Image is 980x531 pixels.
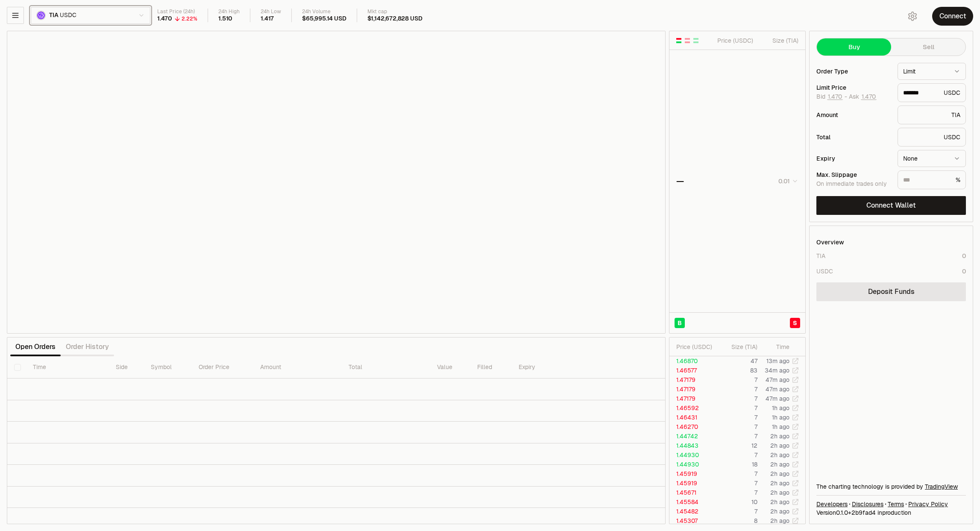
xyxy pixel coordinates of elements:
[766,357,789,365] time: 13m ago
[772,423,789,431] time: 1h ago
[669,394,719,403] td: 1.47179
[776,176,798,186] button: 0.01
[719,460,758,469] td: 18
[793,319,797,327] span: S
[49,12,58,19] span: TIA
[192,356,253,378] th: Order Price
[719,469,758,478] td: 7
[719,478,758,488] td: 7
[302,9,346,15] div: 24h Volume
[669,403,719,413] td: 1.46592
[61,338,114,355] button: Order History
[719,375,758,384] td: 7
[770,432,789,440] time: 2h ago
[816,112,891,118] div: Amount
[719,422,758,431] td: 7
[816,85,891,91] div: Limit Price
[669,384,719,394] td: 1.47179
[770,489,789,496] time: 2h ago
[669,366,719,375] td: 1.46577
[861,93,877,100] button: 1.470
[770,498,789,506] time: 2h ago
[766,376,789,384] time: 47m ago
[430,356,470,378] th: Value
[908,500,948,508] a: Privacy Policy
[261,9,281,15] div: 24h Low
[816,508,966,517] div: Version 0.1.0 + in production
[144,356,192,378] th: Symbol
[770,479,789,487] time: 2h ago
[816,252,825,260] div: TIA
[669,497,719,507] td: 1.45584
[760,36,798,45] div: Size ( TIA )
[962,252,966,260] div: 0
[715,36,753,45] div: Price ( USDC )
[157,15,172,23] div: 1.470
[7,31,665,333] iframe: Financial Chart
[218,9,240,15] div: 24h High
[719,488,758,497] td: 7
[676,175,684,187] div: —
[816,482,966,491] div: The charting technology is provided by
[770,517,789,525] time: 2h ago
[772,414,789,421] time: 1h ago
[816,93,847,101] span: Bid -
[770,508,789,515] time: 2h ago
[675,37,682,44] button: Show Buy and Sell Orders
[962,267,966,276] div: 0
[669,422,719,431] td: 1.46270
[512,356,591,378] th: Expiry
[765,367,789,374] time: 34m ago
[816,267,833,276] div: USDC
[676,343,719,351] div: Price ( USDC )
[719,403,758,413] td: 7
[669,356,719,366] td: 1.46870
[898,170,966,189] div: %
[770,451,789,459] time: 2h ago
[891,38,965,56] button: Sell
[669,507,719,516] td: 1.45482
[719,450,758,460] td: 7
[898,150,966,167] button: None
[851,509,876,516] span: 2b9fad4ac1a5dc340d772b00a7a278206ef9879d
[849,93,877,101] span: Ask
[770,470,789,478] time: 2h ago
[14,364,21,371] button: Select all
[816,500,848,508] a: Developers
[766,395,789,402] time: 47m ago
[898,83,966,102] div: USDC
[898,63,966,80] button: Limit
[719,507,758,516] td: 7
[766,385,789,393] time: 47m ago
[182,15,197,22] div: 2.22%
[26,356,109,378] th: Time
[37,12,45,19] img: TIA Logo
[367,15,423,23] div: $1,142,672,828 USD
[816,68,891,74] div: Order Type
[669,450,719,460] td: 1.44930
[719,356,758,366] td: 47
[816,155,891,161] div: Expiry
[302,15,346,23] div: $65,995.14 USD
[669,488,719,497] td: 1.45671
[772,404,789,412] time: 1h ago
[218,15,232,23] div: 1.510
[669,469,719,478] td: 1.45919
[770,442,789,449] time: 2h ago
[669,460,719,469] td: 1.44930
[888,500,904,508] a: Terms
[342,356,430,378] th: Total
[816,134,891,140] div: Total
[109,356,144,378] th: Side
[669,375,719,384] td: 1.47179
[816,180,891,188] div: On immediate trades only
[827,93,843,100] button: 1.470
[669,478,719,488] td: 1.45919
[719,394,758,403] td: 7
[719,441,758,450] td: 12
[852,500,883,508] a: Disclosures
[817,38,891,56] button: Buy
[925,483,958,490] a: TradingView
[719,366,758,375] td: 83
[684,37,691,44] button: Show Sell Orders Only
